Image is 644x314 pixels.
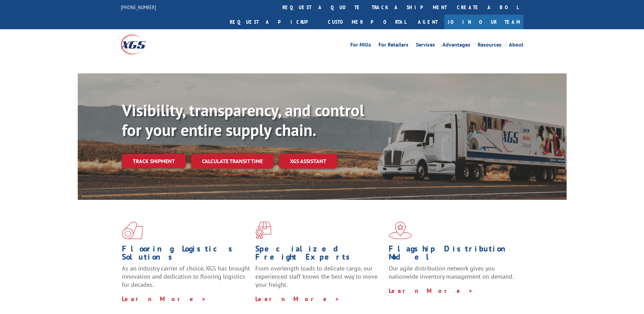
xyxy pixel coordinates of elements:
[389,222,412,239] img: xgs-icon-flagship-distribution-model-red
[416,42,435,50] a: Services
[122,245,250,264] h1: Flooring Logistics Solutions
[389,287,473,295] a: Learn More >
[121,4,156,11] a: [PHONE_NUMBER]
[389,245,517,264] h1: Flagship Distribution Model
[509,42,523,50] a: About
[255,222,271,239] img: xgs-icon-focused-on-flooring-red
[191,154,274,169] a: Calculate transit time
[255,295,340,303] a: Learn More >
[478,42,501,50] a: Resources
[279,154,337,169] a: XGS ASSISTANT
[444,15,523,29] a: Join Our Team
[122,222,143,239] img: xgs-icon-total-supply-chain-intelligence-red
[255,245,384,264] h1: Specialized Freight Experts
[122,154,186,168] a: Track shipment
[122,295,206,303] a: Learn More >
[122,264,250,289] span: As an industry carrier of choice, XGS has brought innovation and dedication to flooring logistics...
[379,42,408,50] a: For Retailers
[323,15,411,29] a: Customer Portal
[255,264,384,295] p: From overlength loads to delicate cargo, our experienced staff knows the best way to move your fr...
[122,100,364,140] b: Visibility, transparency, and control for your entire supply chain.
[442,42,470,50] a: Advantages
[225,15,323,29] a: Request a pickup
[411,15,444,29] a: Agent
[389,264,514,280] span: Our agile distribution network gives you nationwide inventory management on demand.
[350,42,371,50] a: For Mills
